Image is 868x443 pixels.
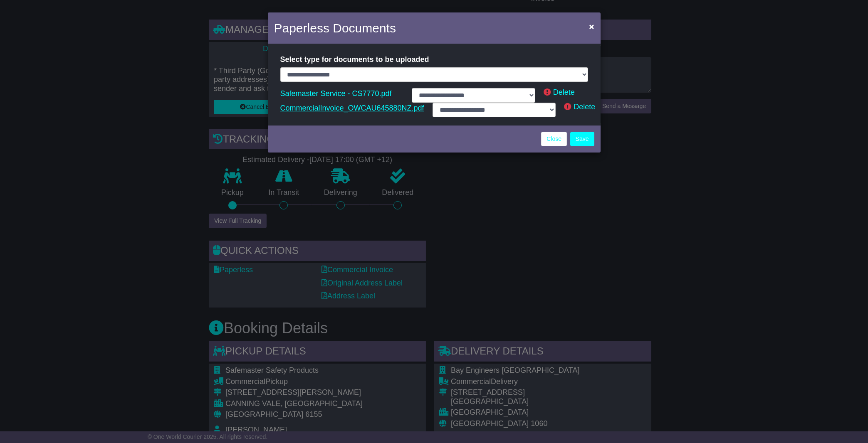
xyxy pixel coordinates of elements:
[280,87,392,100] a: Safemaster Service - CS7770.pdf
[553,88,575,96] a: Delete
[570,132,594,146] button: Save
[574,103,595,111] a: Delete
[589,22,594,31] span: ×
[274,19,396,37] h4: Paperless Documents
[541,132,567,146] a: Close
[280,52,429,67] label: Select type for documents to be uploaded
[585,18,598,35] button: Close
[280,102,424,114] a: CommercialInvoice_OWCAU645880NZ.pdf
